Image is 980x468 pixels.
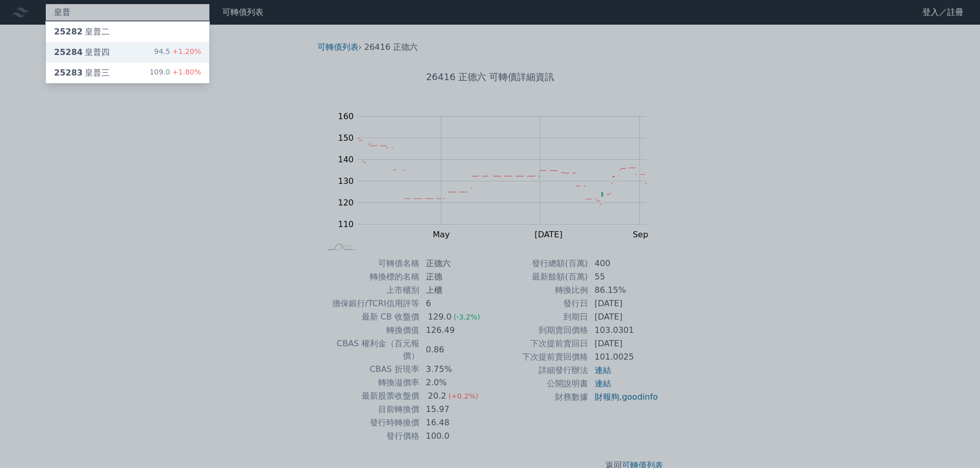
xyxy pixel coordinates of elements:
[170,47,201,55] span: +1.20%
[150,67,201,79] div: 109.0
[46,42,209,63] a: 25284皇普四 94.5+1.20%
[54,47,83,57] span: 25284
[54,67,110,79] div: 皇普三
[54,27,83,36] span: 25282
[154,46,201,59] div: 94.5
[170,68,201,76] span: +1.80%
[54,46,110,59] div: 皇普四
[54,68,83,78] span: 25283
[54,26,110,38] div: 皇普二
[46,22,209,42] a: 25282皇普二
[46,63,209,83] a: 25283皇普三 109.0+1.80%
